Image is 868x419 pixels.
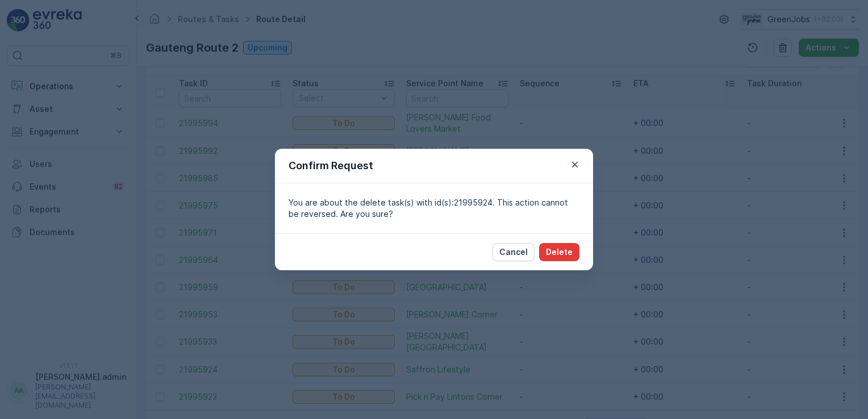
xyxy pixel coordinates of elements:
button: Cancel [493,243,535,261]
p: Cancel [499,246,528,258]
p: You are about the delete task(s) with id(s):21995924. This action cannot be reversed. Are you sure? [289,197,579,220]
p: Confirm Request [289,158,373,174]
button: Delete [539,243,579,261]
p: Delete [546,246,573,258]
